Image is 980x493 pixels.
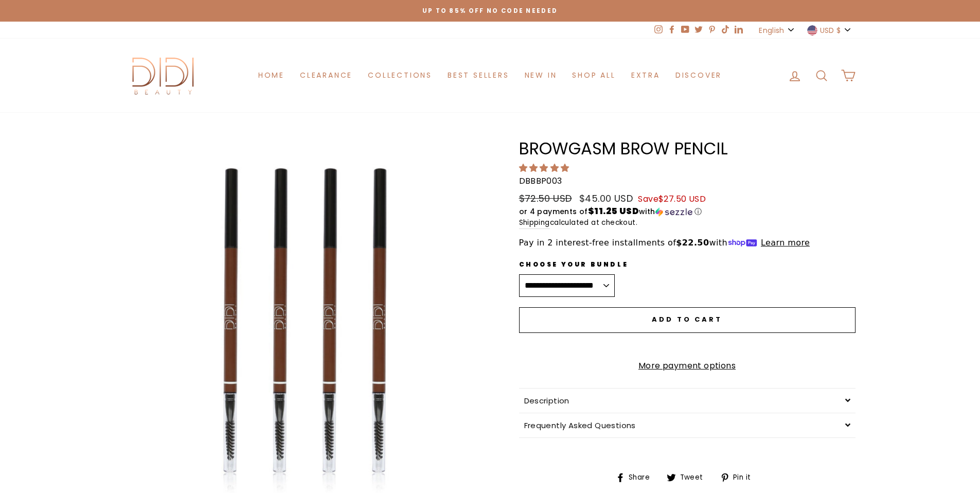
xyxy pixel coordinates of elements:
[588,205,639,217] span: $11.25 USD
[519,174,856,188] p: DBBBP003
[292,66,360,85] a: Clearance
[519,140,856,157] h1: Browgasm Brow Pencil
[519,359,856,373] a: More payment options
[519,162,572,174] span: 4.81 stars
[251,66,292,85] a: Home
[519,206,856,217] div: or 4 payments of$11.25 USDwithSezzle Click to learn more about Sezzle
[519,217,550,229] a: Shipping
[524,420,636,431] span: Frequently Asked Questions
[125,54,202,97] img: Didi Beauty Co.
[579,192,633,205] span: $45.00 USD
[517,66,565,85] a: New in
[519,206,856,217] div: or 4 payments of with
[804,22,856,39] button: USD $
[627,472,657,483] span: Share
[820,25,841,36] span: USD $
[524,395,569,406] span: Description
[623,66,668,85] a: Extra
[756,22,798,39] button: English
[251,66,729,85] ul: Primary
[668,66,729,85] a: Discover
[655,207,692,217] img: Sezzle
[564,66,623,85] a: Shop All
[519,259,629,269] label: Choose Your Bundle
[638,193,706,205] span: Save
[759,25,784,36] span: English
[519,307,856,333] button: Add to cart
[519,192,572,205] span: $72.50 USD
[422,7,558,15] span: Up to 85% off NO CODE NEEDED
[658,193,706,205] span: $27.50 USD
[440,66,517,85] a: Best Sellers
[679,472,711,483] span: Tweet
[652,314,722,324] span: Add to cart
[360,66,440,85] a: Collections
[519,217,856,229] small: calculated at checkout.
[732,472,758,483] span: Pin it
